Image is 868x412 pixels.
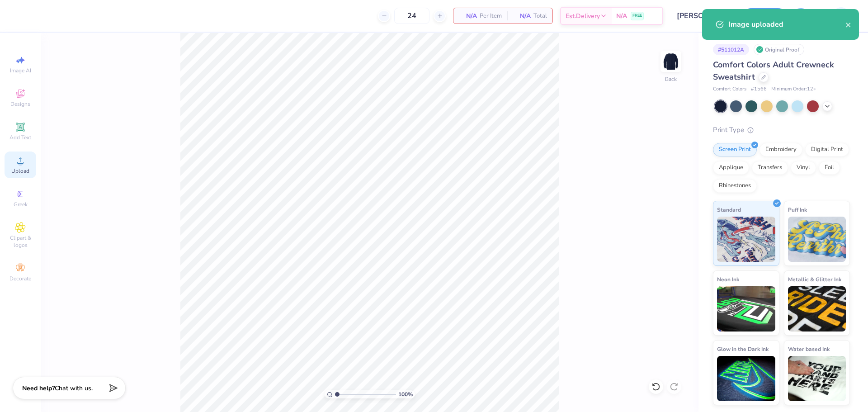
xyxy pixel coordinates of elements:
span: Comfort Colors [713,85,746,93]
div: Print Type [713,125,850,135]
span: FREE [632,13,642,19]
div: Image uploaded [728,19,845,30]
span: Per Item [480,11,502,21]
span: Water based Ink [788,344,830,354]
img: Puff Ink [788,217,846,262]
div: Vinyl [791,161,816,175]
img: Water based Ink [788,356,846,401]
span: Metallic & Glitter Ink [788,275,841,284]
span: Greek [14,201,28,208]
span: 100 % [398,390,413,398]
span: Clipart & logos [5,234,36,249]
span: Total [533,11,547,21]
span: N/A [459,11,477,21]
div: Digital Print [805,143,849,156]
span: Image AI [10,67,31,74]
img: Glow in the Dark Ink [717,356,775,401]
img: Neon Ink [717,286,775,331]
span: Standard [717,205,741,214]
input: – – [394,8,429,24]
div: Original Proof [754,44,804,55]
div: Back [665,75,677,83]
span: Minimum Order: 12 + [771,85,816,93]
div: Applique [713,161,749,175]
div: Screen Print [713,143,757,156]
span: Add Text [9,134,31,141]
div: # 511012A [713,44,749,55]
img: Back [662,52,680,71]
div: Rhinestones [713,179,757,193]
span: Chat with us. [55,384,93,393]
span: Upload [11,167,29,175]
span: Decorate [9,275,31,282]
span: Glow in the Dark Ink [717,344,769,354]
span: N/A [616,11,627,21]
span: N/A [513,11,531,21]
input: Untitled Design [670,7,736,25]
span: Neon Ink [717,275,739,284]
span: Comfort Colors Adult Crewneck Sweatshirt [713,59,834,82]
button: close [845,19,852,30]
img: Standard [717,217,775,262]
span: # 1566 [751,85,767,93]
span: Puff Ink [788,205,807,214]
strong: Need help? [22,384,55,393]
span: Designs [10,100,30,108]
div: Foil [819,161,840,175]
img: Metallic & Glitter Ink [788,286,846,331]
div: Transfers [752,161,788,175]
div: Embroidery [759,143,802,156]
span: Est. Delivery [566,11,600,21]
